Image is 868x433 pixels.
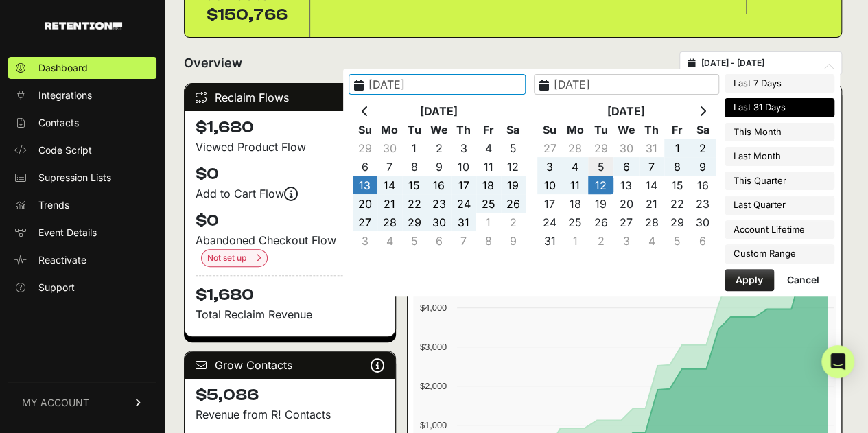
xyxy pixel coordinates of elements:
[613,213,639,231] td: 27
[377,120,402,139] th: Mo
[196,406,384,423] p: Revenue from R! Contacts
[38,89,92,102] span: Integrations
[664,231,690,250] td: 5
[588,194,613,213] td: 19
[588,139,613,157] td: 29
[38,198,69,212] span: Trends
[8,277,156,299] a: Support
[537,120,563,139] th: Su
[8,222,156,244] a: Event Details
[45,22,122,30] img: Retention.com
[8,167,156,189] a: Supression Lists
[38,61,88,75] span: Dashboard
[613,176,639,194] td: 13
[196,210,384,232] h4: $0
[377,157,402,176] td: 7
[377,139,402,157] td: 30
[537,194,563,213] td: 17
[353,139,377,157] td: 29
[196,185,384,202] div: Add to Cart Flow
[690,213,715,231] td: 30
[402,139,427,157] td: 1
[690,157,715,176] td: 9
[501,176,526,194] td: 19
[639,139,664,157] td: 31
[402,157,427,176] td: 8
[8,84,156,106] a: Integrations
[420,303,447,313] text: $4,000
[476,120,501,139] th: Fr
[639,231,664,250] td: 4
[184,54,242,73] h2: Overview
[476,213,501,231] td: 1
[427,157,451,176] td: 9
[639,213,664,231] td: 28
[420,342,447,352] text: $3,000
[690,120,715,139] th: Sa
[451,213,476,231] td: 31
[690,231,715,250] td: 6
[725,74,834,93] li: Last 7 Days
[563,176,588,194] td: 11
[451,176,476,194] td: 17
[821,345,854,378] div: Open Intercom Messenger
[563,139,588,157] td: 28
[690,194,715,213] td: 23
[690,176,715,194] td: 16
[588,213,613,231] td: 26
[725,269,774,291] button: Apply
[664,176,690,194] td: 15
[38,253,86,267] span: Reactivate
[588,176,613,194] td: 12
[402,176,427,194] td: 15
[196,163,384,185] h4: $0
[563,120,588,139] th: Mo
[501,139,526,157] td: 5
[537,213,563,231] td: 24
[639,176,664,194] td: 14
[38,143,92,157] span: Code Script
[563,231,588,250] td: 1
[8,382,156,423] a: MY ACCOUNT
[196,384,384,406] h4: $5,086
[563,102,690,120] th: [DATE]
[8,139,156,161] a: Code Script
[8,112,156,134] a: Contacts
[588,157,613,176] td: 5
[420,381,447,391] text: $2,000
[639,157,664,176] td: 7
[725,196,834,215] li: Last Quarter
[664,120,690,139] th: Fr
[563,213,588,231] td: 25
[353,157,377,176] td: 6
[476,139,501,157] td: 4
[451,231,476,250] td: 7
[22,396,89,410] span: MY ACCOUNT
[196,275,384,306] h4: $1,680
[563,157,588,176] td: 4
[664,194,690,213] td: 22
[664,157,690,176] td: 8
[402,213,427,231] td: 29
[588,120,613,139] th: Tu
[353,213,377,231] td: 27
[8,249,156,271] a: Reactivate
[451,157,476,176] td: 10
[8,57,156,79] a: Dashboard
[451,194,476,213] td: 24
[8,194,156,216] a: Trends
[725,244,834,264] li: Custom Range
[725,98,834,117] li: Last 31 Days
[664,213,690,231] td: 29
[38,226,97,239] span: Event Details
[427,120,451,139] th: We
[402,194,427,213] td: 22
[537,157,563,176] td: 3
[377,231,402,250] td: 4
[420,420,447,430] text: $1,000
[563,194,588,213] td: 18
[427,213,451,231] td: 30
[451,139,476,157] td: 3
[501,157,526,176] td: 12
[537,139,563,157] td: 27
